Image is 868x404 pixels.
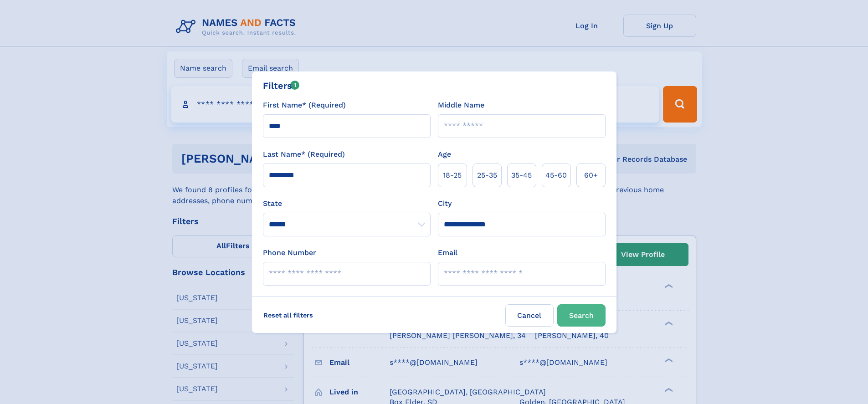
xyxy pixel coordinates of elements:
span: 18‑25 [443,170,462,181]
label: State [263,198,431,209]
label: Reset all filters [257,304,319,326]
button: Search [557,304,606,327]
div: Filters [263,79,300,92]
label: Middle Name [438,100,484,111]
label: Cancel [505,304,554,327]
label: City [438,198,452,209]
label: Email [438,247,457,258]
span: 60+ [584,170,598,181]
label: First Name* (Required) [263,100,346,111]
label: Last Name* (Required) [263,149,345,160]
span: 25‑35 [477,170,497,181]
label: Age [438,149,451,160]
span: 35‑45 [511,170,532,181]
span: 45‑60 [545,170,567,181]
label: Phone Number [263,247,316,258]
